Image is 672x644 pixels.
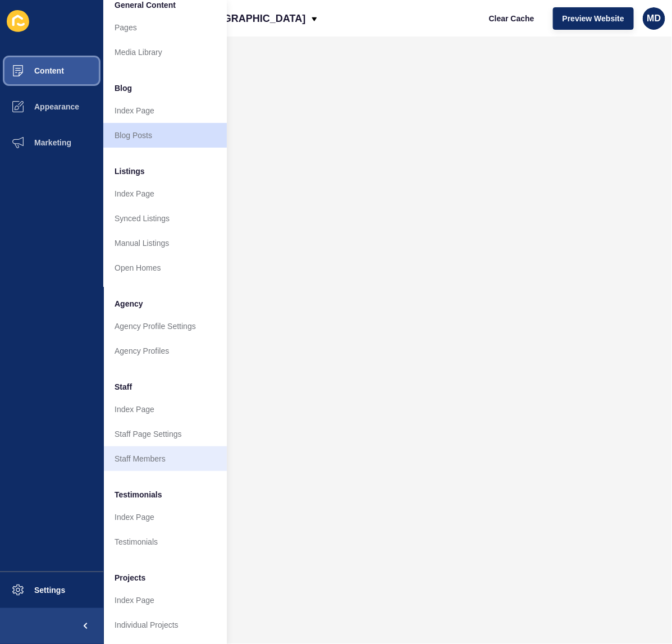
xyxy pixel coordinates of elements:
[563,13,624,24] span: Preview Website
[103,231,227,255] a: Manual Listings
[103,529,227,554] a: Testimonials
[103,339,227,363] a: Agency Profiles
[103,40,227,65] a: Media Library
[115,166,145,177] span: Listings
[489,13,534,24] span: Clear Cache
[103,422,227,446] a: Staff Page Settings
[479,7,544,30] button: Clear Cache
[115,298,143,309] span: Agency
[647,13,661,24] span: MD
[103,505,227,529] a: Index Page
[103,98,227,123] a: Index Page
[103,206,227,231] a: Synced Listings
[103,314,227,339] a: Agency Profile Settings
[103,397,227,422] a: Index Page
[115,489,162,500] span: Testimonials
[103,446,227,471] a: Staff Members
[103,613,227,637] a: Individual Projects
[103,588,227,613] a: Index Page
[115,381,132,392] span: Staff
[103,255,227,280] a: Open Homes
[103,123,227,148] a: Blog Posts
[553,7,634,30] button: Preview Website
[115,572,145,583] span: Projects
[103,181,227,206] a: Index Page
[103,15,227,40] a: Pages
[115,83,132,94] span: Blog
